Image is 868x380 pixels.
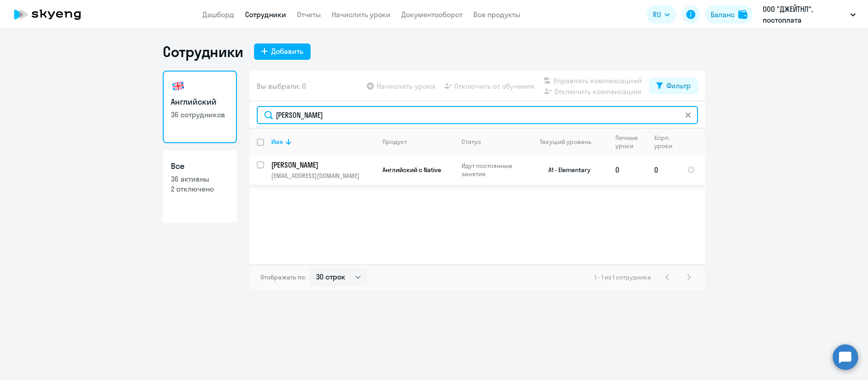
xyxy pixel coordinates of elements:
[649,78,698,94] button: Фильтр
[654,134,679,150] div: Корп. уроки
[171,79,185,93] img: english
[382,138,407,146] div: Продукт
[271,46,303,57] div: Добавить
[171,174,229,184] p: 36 активны
[257,106,698,124] input: Поиск по имени, email, продукту или статусу
[382,138,454,146] div: Продукт
[271,160,373,170] p: [PERSON_NAME]
[653,9,661,20] span: RU
[462,138,481,146] div: Статус
[462,138,524,146] div: Статус
[163,43,243,61] h1: Сотрудники
[260,273,306,281] span: Отображать по:
[171,184,229,194] p: 2 отключено
[646,5,676,24] button: RU
[666,80,691,91] div: Фильтр
[531,138,608,146] div: Текущий уровень
[473,10,520,19] a: Все продукты
[332,10,391,19] a: Начислить уроки
[245,10,286,19] a: Сотрудники
[763,4,847,25] p: ООО "ДЖЕЙТНЛ", постоплата
[711,9,735,20] div: Баланс
[171,160,229,172] h3: Все
[738,10,747,19] img: balance
[594,273,651,281] span: 1 - 1 из 1 сотрудника
[462,162,524,178] p: Идут постоянные занятия
[524,155,608,185] td: A1 - Elementary
[171,110,229,120] p: 36 сотрудников
[163,150,237,223] a: Все36 активны2 отключено
[271,160,375,170] a: [PERSON_NAME]
[654,134,674,150] div: Корп. уроки
[615,134,646,150] div: Личные уроки
[608,155,647,185] td: 0
[647,155,680,185] td: 0
[540,138,591,146] div: Текущий уровень
[171,96,229,108] h3: Английский
[401,10,462,19] a: Документооборот
[615,134,641,150] div: Личные уроки
[705,5,753,24] button: Балансbalance
[271,138,283,146] div: Имя
[163,71,237,143] a: Английский36 сотрудников
[257,81,306,91] span: Вы выбрали: 0
[271,138,375,146] div: Имя
[758,4,860,25] button: ООО "ДЖЕЙТНЛ", постоплата
[271,172,375,180] p: [EMAIL_ADDRESS][DOMAIN_NAME]
[382,166,441,174] span: Английский с Native
[297,10,321,19] a: Отчеты
[203,10,234,19] a: Дашборд
[254,43,311,60] button: Добавить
